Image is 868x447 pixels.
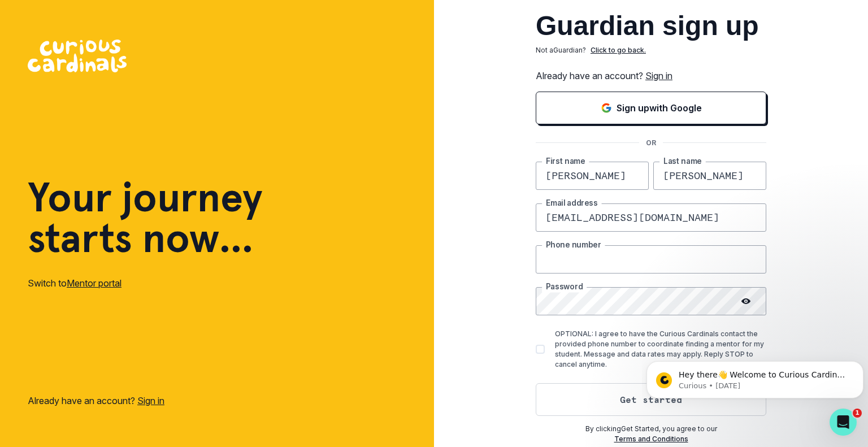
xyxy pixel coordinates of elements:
span: Switch to [28,277,67,289]
p: Sign up with Google [617,101,702,115]
button: Sign in with Google (GSuite) [536,92,766,124]
h1: Your journey starts now... [28,177,263,258]
iframe: Intercom live chat [830,409,857,436]
p: Click to go back. [591,45,646,55]
p: Already have an account? [536,69,766,83]
p: OPTIONAL: I agree to have the Curious Cardinals contact the provided phone number to coordinate f... [555,329,766,370]
iframe: Intercom notifications message [642,337,868,416]
p: Not a Guardian ? [536,45,586,55]
a: Mentor portal [67,277,121,289]
img: Curious Cardinals Logo [28,40,127,72]
p: Already have an account? [28,394,164,407]
a: Sign in [645,70,672,81]
p: OR [639,138,663,148]
span: 1 [853,409,862,418]
button: Get started [536,383,766,416]
h2: Guardian sign up [536,12,766,40]
a: Sign in [137,395,164,406]
a: Terms and Conditions [614,435,688,443]
p: By clicking Get Started , you agree to our [536,424,766,434]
